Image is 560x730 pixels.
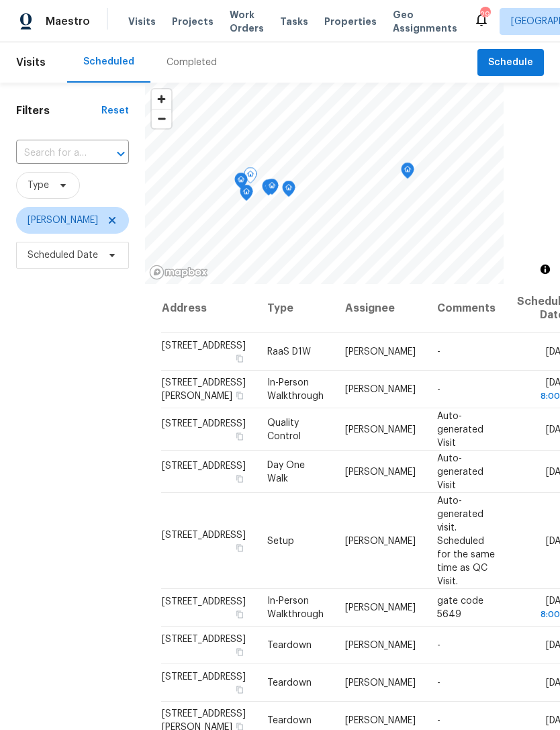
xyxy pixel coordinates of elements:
[262,179,275,200] div: Map marker
[324,15,377,28] span: Properties
[16,104,101,118] h1: Filters
[437,453,483,490] span: Auto-generated Visit
[437,347,440,357] span: -
[437,411,483,447] span: Auto-generated Visit
[437,385,440,394] span: -
[234,472,246,484] button: Copy Address
[267,347,311,357] span: RaaS D1W
[267,536,294,545] span: Setup
[256,284,334,333] th: Type
[101,104,129,118] div: Reset
[345,641,416,650] span: [PERSON_NAME]
[267,641,312,650] span: Teardown
[145,83,504,284] canvas: Map
[234,684,246,696] button: Copy Address
[16,143,91,164] input: Search for an address...
[152,109,171,128] span: Zoom out
[149,265,208,280] a: Mapbox homepage
[162,597,246,606] span: [STREET_ADDRESS]
[16,48,46,77] span: Visits
[267,460,305,483] span: Day One Walk
[162,635,246,644] span: [STREET_ADDRESS]
[162,461,246,470] span: [STREET_ADDRESS]
[401,163,414,183] div: Map marker
[437,596,483,619] span: gate code 5649
[437,641,440,650] span: -
[334,284,426,333] th: Assignee
[480,8,489,21] div: 29
[161,284,256,333] th: Address
[437,496,495,586] span: Auto-generated visit. Scheduled for the same time as QC Visit.
[162,341,246,351] span: [STREET_ADDRESS]
[267,716,312,725] span: Teardown
[345,678,416,688] span: [PERSON_NAME]
[46,15,90,28] span: Maestro
[234,541,246,553] button: Copy Address
[541,262,549,277] span: Toggle attribution
[265,179,279,199] div: Map marker
[162,378,246,401] span: [STREET_ADDRESS][PERSON_NAME]
[267,596,324,619] span: In-Person Walkthrough
[345,536,416,545] span: [PERSON_NAME]
[111,144,130,163] button: Open
[280,17,308,26] span: Tasks
[345,385,416,394] span: [PERSON_NAME]
[488,54,533,71] span: Schedule
[345,603,416,612] span: [PERSON_NAME]
[162,672,246,682] span: [STREET_ADDRESS]
[152,109,171,128] button: Zoom out
[162,530,246,539] span: [STREET_ADDRESS]
[128,15,156,28] span: Visits
[172,15,214,28] span: Projects
[345,467,416,476] span: [PERSON_NAME]
[244,167,257,188] div: Map marker
[240,185,253,206] div: Map marker
[393,8,457,35] span: Geo Assignments
[83,55,134,69] div: Scheduled
[437,716,440,725] span: -
[234,646,246,658] button: Copy Address
[437,678,440,688] span: -
[234,353,246,365] button: Copy Address
[345,424,416,434] span: [PERSON_NAME]
[345,716,416,725] span: [PERSON_NAME]
[152,89,171,109] button: Zoom in
[345,347,416,357] span: [PERSON_NAME]
[267,678,312,688] span: Teardown
[234,173,248,193] div: Map marker
[477,49,544,77] button: Schedule
[167,56,217,69] div: Completed
[282,181,295,201] div: Map marker
[162,418,246,428] span: [STREET_ADDRESS]
[267,378,324,401] span: In-Person Walkthrough
[28,248,98,262] span: Scheduled Date
[537,261,553,277] button: Toggle attribution
[28,214,98,227] span: [PERSON_NAME]
[267,418,301,441] span: Quality Control
[234,430,246,442] button: Copy Address
[234,608,246,621] button: Copy Address
[28,179,49,192] span: Type
[234,390,246,402] button: Copy Address
[426,284,506,333] th: Comments
[230,8,264,35] span: Work Orders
